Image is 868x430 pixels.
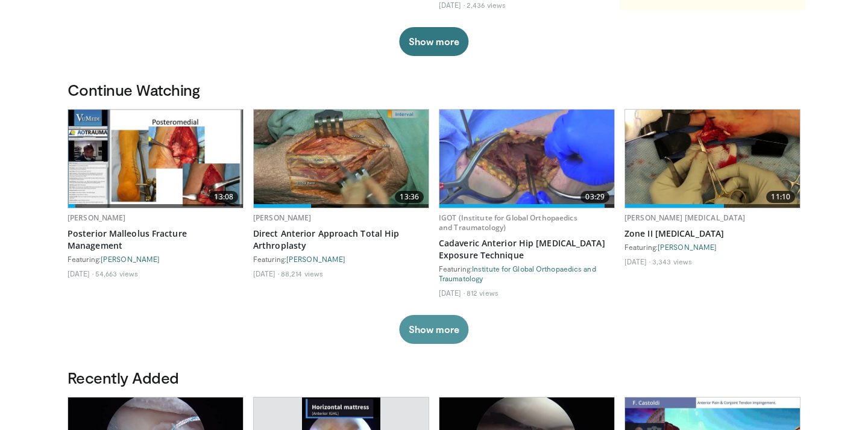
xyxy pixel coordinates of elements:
[395,191,424,203] span: 13:36
[209,191,238,203] span: 13:08
[467,288,498,298] li: 812 views
[253,269,279,278] li: [DATE]
[68,269,93,278] li: [DATE]
[652,257,692,266] li: 3,343 views
[625,110,800,208] a: 11:10
[439,110,614,208] a: 03:29
[439,288,465,298] li: [DATE]
[68,368,800,387] h3: Recently Added
[624,213,745,223] a: [PERSON_NAME] [MEDICAL_DATA]
[254,110,429,208] img: 294118_0000_1.png.620x360_q85_upscale.jpg
[101,255,160,263] a: [PERSON_NAME]
[253,254,429,264] div: Featuring:
[624,242,800,252] div: Featuring:
[68,213,126,223] a: [PERSON_NAME]
[68,228,244,252] a: Posterior Malleolus Fracture Management
[68,110,243,208] img: 50e07c4d-707f-48cd-824d-a6044cd0d074.620x360_q85_upscale.jpg
[624,228,800,240] a: Zone II [MEDICAL_DATA]
[439,110,614,208] img: 0362a867-3103-4326-8eff-fe171b2c26e5.620x360_q85_upscale.jpg
[68,254,244,264] div: Featuring:
[399,315,468,344] button: Show more
[439,237,615,261] a: Cadaveric Anterior Hip [MEDICAL_DATA] Exposure Technique
[766,191,795,203] span: 11:10
[68,80,800,99] h3: Continue Watching
[254,110,429,208] a: 13:36
[439,264,615,283] div: Featuring:
[624,257,650,266] li: [DATE]
[439,213,577,232] a: IGOT (Institute for Global Orthopaedics and Traumatology)
[253,213,312,223] a: [PERSON_NAME]
[439,264,596,282] a: Institute for Global Orthopaedics and Traumatology
[68,110,243,208] a: 13:08
[281,269,323,278] li: 88,214 views
[625,110,800,208] img: 4a5541cc-58ee-430b-b753-27ac90f79c92.620x360_q85_upscale.jpg
[658,243,717,251] a: [PERSON_NAME]
[253,228,429,252] a: Direct Anterior Approach Total Hip Arthroplasty
[580,191,609,203] span: 03:29
[95,269,138,278] li: 54,663 views
[286,255,345,263] a: [PERSON_NAME]
[399,27,468,56] button: Show more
